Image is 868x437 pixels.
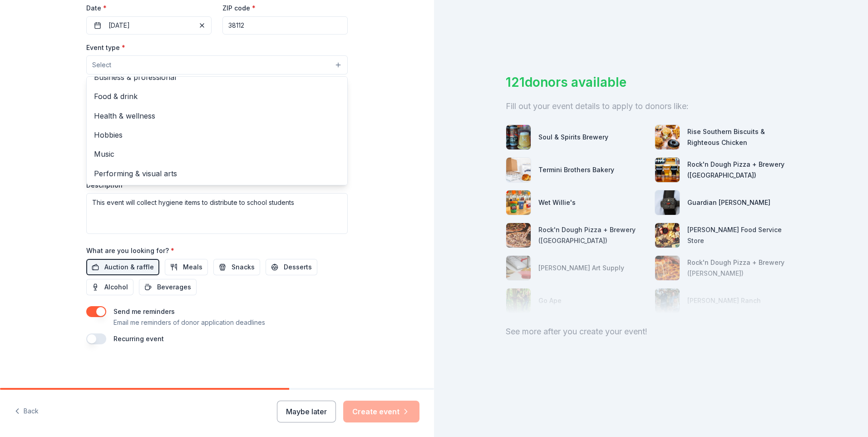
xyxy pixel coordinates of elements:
span: Music [94,148,340,160]
span: Performing & visual arts [94,168,340,179]
span: Select [92,60,111,70]
span: Food & drink [94,90,340,102]
span: Business & professional [94,71,340,83]
div: Select [86,76,348,185]
button: Select [86,55,348,74]
span: Health & wellness [94,110,340,122]
span: Hobbies [94,129,340,141]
